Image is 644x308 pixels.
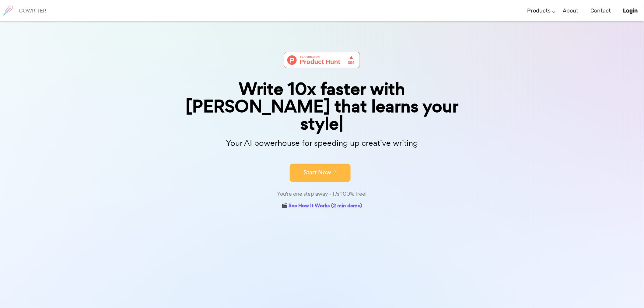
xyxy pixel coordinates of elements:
[563,2,579,20] a: About
[170,137,474,150] p: Your AI powerhouse for speeding up creative writing
[591,2,611,20] a: Contact
[170,80,474,133] div: Write 10x faster with [PERSON_NAME] that learns your style
[290,164,351,182] button: Start Now
[527,2,551,20] a: Products
[284,52,360,68] img: Cowriter - Your AI buddy for speeding up creative writing | Product Hunt
[623,2,638,20] a: Login
[282,201,362,211] a: 🎬 See How It Works (2 min demo)
[170,190,474,198] div: You're one step away - It's 100% free!
[623,7,638,14] b: Login
[19,8,46,13] h6: COWRITER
